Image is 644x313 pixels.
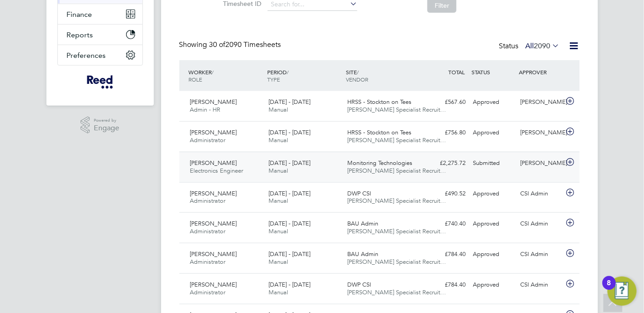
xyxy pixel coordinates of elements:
[190,250,237,258] span: [PERSON_NAME]
[190,258,226,266] span: Administrator
[269,220,310,227] span: [DATE] - [DATE]
[269,190,310,197] span: [DATE] - [DATE]
[499,40,562,53] div: Status
[58,25,142,45] button: Reports
[57,75,143,89] a: Go to home page
[347,167,446,174] span: [PERSON_NAME] Specialist Recruit…
[347,128,411,136] span: HRSS - Stockton on Tees
[517,64,564,80] div: APPROVER
[347,98,411,106] span: HRSS - Stockton on Tees
[344,64,422,87] div: SITE
[422,277,470,292] div: £784.40
[190,190,237,197] span: [PERSON_NAME]
[347,197,446,205] span: [PERSON_NAME] Specialist Recruit…
[269,250,310,258] span: [DATE] - [DATE]
[347,227,446,235] span: [PERSON_NAME] Specialist Recruit…
[94,117,119,124] span: Powered by
[357,68,359,76] span: /
[422,95,470,110] div: £567.60
[347,106,446,113] span: [PERSON_NAME] Specialist Recruit…
[94,124,119,132] span: Engage
[347,281,371,288] span: DWP CSI
[517,95,564,110] div: [PERSON_NAME]
[470,247,517,262] div: Approved
[347,288,446,296] span: [PERSON_NAME] Specialist Recruit…
[347,220,378,227] span: BAU Admin
[517,216,564,231] div: CSI Admin
[269,98,310,106] span: [DATE] - [DATE]
[470,95,517,110] div: Approved
[269,136,288,144] span: Manual
[269,106,288,113] span: Manual
[269,159,310,167] span: [DATE] - [DATE]
[190,167,243,174] span: Electronics Engineer
[347,250,378,258] span: BAU Admin
[81,117,119,134] a: Powered byEngage
[190,106,221,113] span: Admin - HR
[607,283,611,295] div: 8
[190,281,237,288] span: [PERSON_NAME]
[209,40,281,49] span: 2090 Timesheets
[269,128,310,136] span: [DATE] - [DATE]
[269,288,288,296] span: Manual
[346,76,368,83] span: VENDOR
[422,125,470,140] div: £756.80
[267,76,280,83] span: TYPE
[67,10,92,19] span: Finance
[517,186,564,201] div: CSI Admin
[189,76,203,83] span: ROLE
[347,136,446,144] span: [PERSON_NAME] Specialist Recruit…
[517,156,564,171] div: [PERSON_NAME]
[269,258,288,266] span: Manual
[608,277,637,306] button: Open Resource Center, 8 new notifications
[87,75,113,89] img: freesy-logo-retina.png
[470,186,517,201] div: Approved
[265,64,344,87] div: PERIOD
[190,197,226,205] span: Administrator
[422,216,470,231] div: £740.40
[470,64,517,80] div: STATUS
[190,159,237,167] span: [PERSON_NAME]
[517,277,564,292] div: CSI Admin
[422,186,470,201] div: £490.52
[534,41,551,51] span: 2090
[212,68,214,76] span: /
[269,227,288,235] span: Manual
[347,190,371,197] span: DWP CSI
[67,51,106,60] span: Preferences
[526,41,560,51] label: All
[422,247,470,262] div: £784.40
[179,40,283,50] div: Showing
[449,68,465,76] span: TOTAL
[517,247,564,262] div: CSI Admin
[470,156,517,171] div: Submitted
[209,40,226,49] span: 30 of
[187,64,265,87] div: WORKER
[517,125,564,140] div: [PERSON_NAME]
[190,98,237,106] span: [PERSON_NAME]
[190,128,237,136] span: [PERSON_NAME]
[67,31,93,39] span: Reports
[269,197,288,205] span: Manual
[269,281,310,288] span: [DATE] - [DATE]
[470,125,517,140] div: Approved
[470,277,517,292] div: Approved
[347,258,446,266] span: [PERSON_NAME] Specialist Recruit…
[190,136,226,144] span: Administrator
[190,288,226,296] span: Administrator
[287,68,289,76] span: /
[190,220,237,227] span: [PERSON_NAME]
[58,4,142,24] button: Finance
[58,45,142,65] button: Preferences
[269,167,288,174] span: Manual
[190,227,226,235] span: Administrator
[422,156,470,171] div: £2,275.72
[347,159,412,167] span: Monitoring Technologies
[470,216,517,231] div: Approved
